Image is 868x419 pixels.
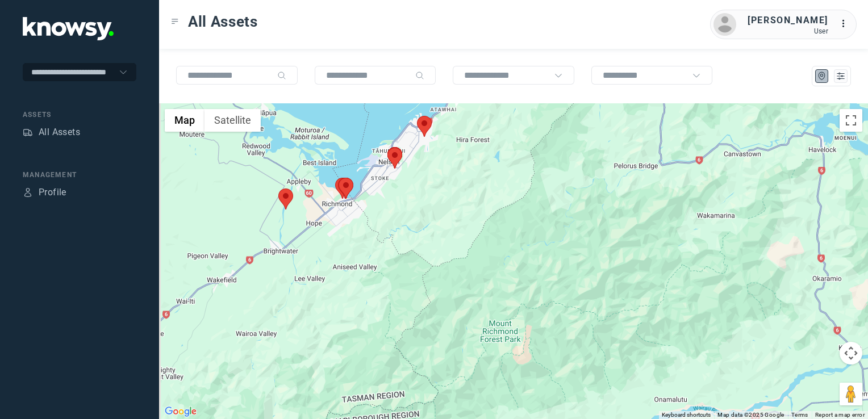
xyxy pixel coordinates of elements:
[815,412,865,418] a: Report a map error
[162,404,199,419] a: Open this area in Google Maps (opens a new window)
[840,342,862,364] button: Map camera controls
[162,404,199,419] img: Google
[23,187,33,198] div: Profile
[791,412,808,418] a: Terms (opens in new tab)
[39,186,66,199] div: Profile
[415,71,424,80] div: Search
[205,109,261,132] button: Show satellite imagery
[165,109,205,132] button: Show street map
[23,110,136,120] div: Assets
[23,170,136,180] div: Management
[840,19,852,28] tspan: ...
[748,27,828,35] div: User
[23,186,66,199] a: ProfileProfile
[188,11,258,32] span: All Assets
[713,13,736,36] img: avatar.png
[748,14,828,27] div: [PERSON_NAME]
[840,17,853,32] div: :
[23,127,33,137] div: Assets
[39,125,80,139] div: All Assets
[840,109,862,132] button: Toggle fullscreen view
[662,411,711,419] button: Keyboard shortcuts
[23,125,80,139] a: AssetsAll Assets
[840,383,862,405] button: Drag Pegman onto the map to open Street View
[840,17,853,31] div: :
[23,17,114,40] img: Application Logo
[836,71,846,81] div: List
[171,18,179,26] div: Toggle Menu
[817,71,827,81] div: Map
[277,71,286,80] div: Search
[717,412,784,418] span: Map data ©2025 Google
